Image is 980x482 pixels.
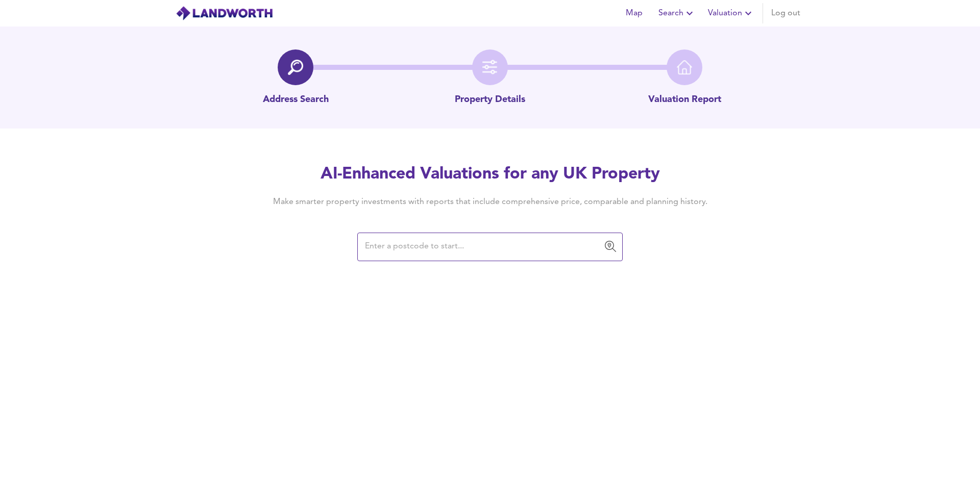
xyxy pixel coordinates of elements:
[257,163,723,186] h2: AI-Enhanced Valuations for any UK Property
[263,93,329,107] p: Address Search
[257,196,723,208] h4: Make smarter property investments with reports that include comprehensive price, comparable and p...
[176,6,273,21] img: logo
[771,6,800,20] span: Log out
[362,237,603,257] input: Enter a postcode to start...
[622,6,646,20] span: Map
[658,6,696,20] span: Search
[648,93,721,107] p: Valuation Report
[767,3,804,23] button: Log out
[288,60,303,75] img: search-icon
[618,3,650,23] button: Map
[677,60,692,75] img: home-icon
[654,3,700,23] button: Search
[455,93,525,107] p: Property Details
[704,3,758,23] button: Valuation
[482,60,498,75] img: filter-icon
[708,6,754,20] span: Valuation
